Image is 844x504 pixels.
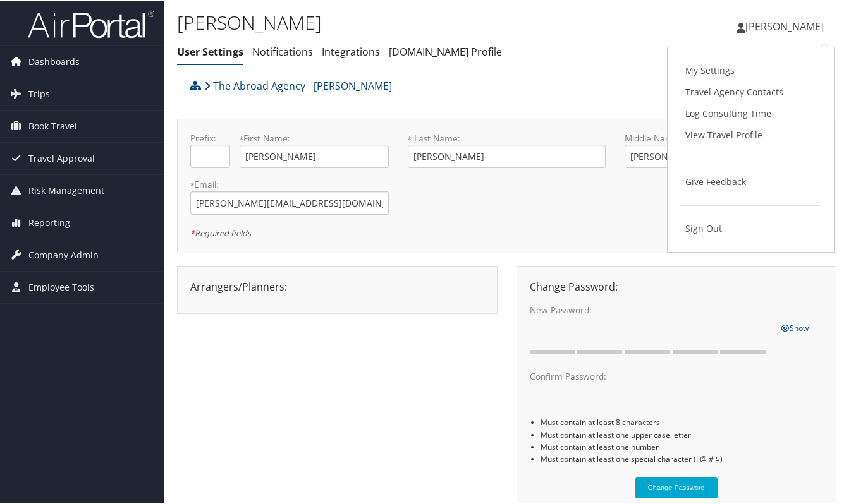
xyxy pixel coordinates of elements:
span: [PERSON_NAME] [745,18,824,32]
div: Arrangers/Planners: [181,278,494,293]
span: Dashboards [28,45,80,76]
a: Travel Agency Contacts [680,80,821,102]
div: Change Password: [520,278,833,293]
label: First Name: [240,131,388,143]
a: Integrations [322,44,380,57]
span: Travel Approval [28,141,95,173]
label: Email: [190,177,389,189]
span: Company Admin [28,238,99,270]
label: New Password: [530,303,771,315]
span: Risk Management [28,174,104,205]
span: Trips [28,77,50,109]
a: [DOMAIN_NAME] Profile [389,44,502,57]
li: Must contain at least one special character (! @ # $) [541,452,823,464]
label: Confirm Password: [530,369,771,381]
a: View Travel Profile [680,123,821,145]
label: Prefix: [190,131,230,143]
a: Show [781,319,809,333]
label: Last Name: [408,131,606,143]
span: Book Travel [28,109,77,141]
a: User Settings [177,44,243,57]
span: Reporting [28,206,70,237]
h1: [PERSON_NAME] [177,8,616,35]
label: Middle Name: [625,131,773,143]
span: Show [781,321,809,332]
span: Employee Tools [28,270,94,302]
img: airportal-logo.png [28,8,154,38]
li: Must contain at least one number [541,440,823,452]
a: Give Feedback [680,170,821,191]
em: Required fields [190,226,251,237]
a: My Settings [680,59,821,80]
button: Change Password [635,476,718,497]
a: Notifications [252,44,313,57]
a: [PERSON_NAME] [737,6,836,44]
li: Must contain at least one upper case letter [541,428,823,440]
li: Must contain at least 8 characters [541,415,823,427]
a: The Abroad Agency - [PERSON_NAME] [204,72,392,97]
a: Sign Out [680,217,821,238]
a: Log Consulting Time [680,102,821,123]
